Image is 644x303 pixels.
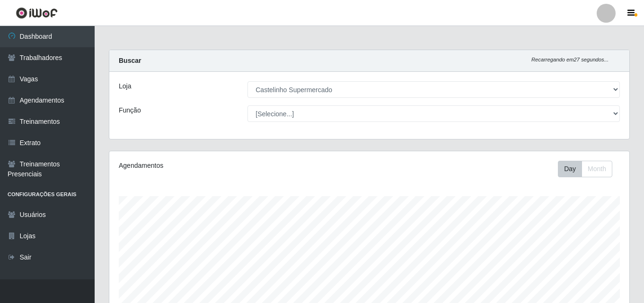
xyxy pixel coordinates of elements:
[119,57,141,64] strong: Buscar
[531,57,609,62] i: Recarregando em 27 segundos...
[558,161,582,177] button: Day
[558,161,612,177] div: First group
[558,161,620,177] div: Toolbar with button groups
[119,81,131,91] label: Loja
[119,161,319,171] div: Agendamentos
[119,105,141,115] label: Função
[16,7,58,19] img: CoreUI Logo
[582,161,612,177] button: Month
